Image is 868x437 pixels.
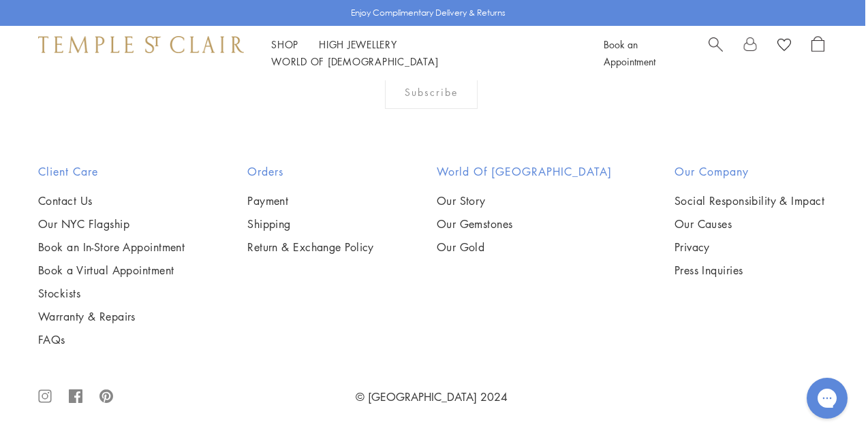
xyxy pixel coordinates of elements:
a: Stockists [38,286,185,301]
h2: Client Care [38,163,185,180]
a: Book an Appointment [604,37,655,68]
nav: Main navigation [271,36,573,70]
img: Temple St. Clair [38,36,244,52]
a: Search [709,36,723,70]
a: Contact Us [38,193,185,208]
a: Book a Virtual Appointment [38,263,185,278]
h2: World of [GEOGRAPHIC_DATA] [437,163,612,180]
a: Book an In-Store Appointment [38,240,185,255]
a: View Wishlist [777,36,791,56]
a: World of [DEMOGRAPHIC_DATA]World of [DEMOGRAPHIC_DATA] [271,54,438,68]
iframe: Gorgias live chat messenger [800,373,854,423]
h2: Orders [247,163,374,180]
a: Open Shopping Bag [811,36,824,70]
a: Press Inquiries [675,263,824,278]
a: Social Responsibility & Impact [675,193,824,208]
a: © [GEOGRAPHIC_DATA] 2024 [356,389,508,404]
a: Return & Exchange Policy [247,240,374,255]
div: Subscribe [385,75,478,109]
a: Privacy [675,240,824,255]
a: High JewelleryHigh Jewellery [319,37,397,51]
a: Our NYC Flagship [38,216,185,231]
a: Payment [247,193,374,208]
a: Our Gemstones [437,216,612,231]
a: Warranty & Repairs [38,309,185,324]
a: Our Story [437,193,612,208]
h2: Our Company [675,163,824,180]
a: ShopShop [271,37,298,51]
a: FAQs [38,332,185,347]
p: Enjoy Complimentary Delivery & Returns [351,6,506,20]
a: Shipping [247,216,374,231]
a: Our Causes [675,216,824,231]
a: Our Gold [437,240,612,255]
